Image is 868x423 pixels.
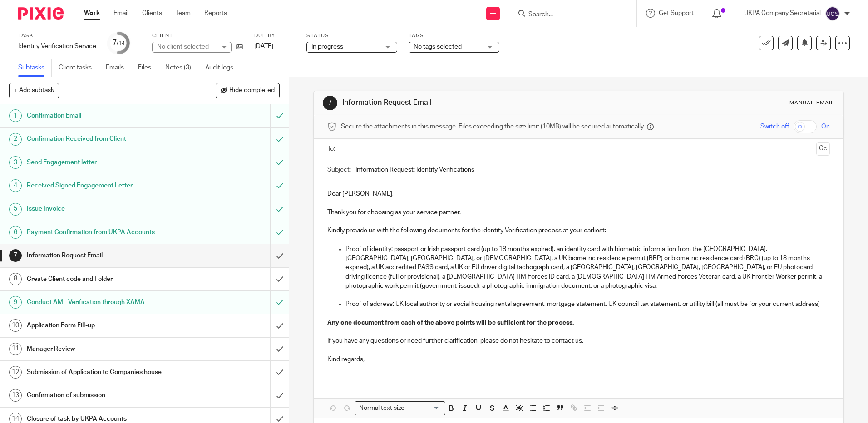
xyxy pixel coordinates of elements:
[142,9,162,18] a: Clients
[9,179,22,192] div: 4
[18,42,96,51] div: Identity Verification Service
[165,59,198,77] a: Notes (3)
[113,38,125,48] div: 7
[27,389,183,402] h1: Confirmation of submission
[341,122,645,131] span: Secure the attachments in this message. Files exceeding the size limit (10MB) will be secured aut...
[18,59,52,77] a: Subtasks
[9,296,22,309] div: 9
[311,44,343,50] span: In progress
[18,32,96,39] label: Task
[327,320,574,326] strong: Any one document from each of the above points will be sufficient for the process.
[27,109,183,123] h1: Confirmation Email
[9,249,22,262] div: 7
[9,109,22,122] div: 1
[106,59,131,77] a: Emails
[254,32,295,39] label: Due by
[357,403,406,413] span: Normal text size
[9,343,22,355] div: 11
[204,9,227,18] a: Reports
[323,96,337,110] div: 7
[9,389,22,402] div: 13
[414,44,462,50] span: No tags selected
[27,295,183,309] h1: Conduct AML Verification through XAMA
[355,401,445,415] div: Search for option
[18,7,64,20] img: Pixie
[113,9,128,18] a: Email
[327,189,829,198] p: Dear [PERSON_NAME],
[9,319,22,332] div: 10
[27,342,183,356] h1: Manager Review
[327,165,351,174] label: Subject:
[27,249,183,262] h1: Information Request Email
[407,403,440,413] input: Search for option
[327,208,829,217] p: Thank you for choosing as your service partner.
[216,83,280,98] button: Hide completed
[821,122,830,131] span: On
[27,226,183,239] h1: Payment Confirmation from UKPA Accounts
[229,87,275,94] span: Hide completed
[327,144,337,153] label: To:
[27,132,183,146] h1: Confirmation Received from Client
[409,32,499,39] label: Tags
[157,42,216,51] div: No client selected
[9,226,22,239] div: 6
[306,32,397,39] label: Status
[345,245,829,290] p: Proof of identity: passport or Irish passport card (up to 18 months expired), an identity card wi...
[27,365,183,379] h1: Submission of Application to Companies house
[789,99,834,107] div: Manual email
[760,122,789,131] span: Switch off
[27,202,183,216] h1: Issue Invoice
[152,32,243,39] label: Client
[345,300,829,309] p: Proof of address: UK local authority or social housing rental agreement, mortgage statement, UK c...
[327,355,829,364] p: Kind regards,
[327,336,829,345] p: If you have any questions or need further clarification, please do not hesitate to contact us.
[342,98,598,108] h1: Information Request Email
[825,6,840,21] img: svg%3E
[9,156,22,169] div: 3
[659,10,694,16] span: Get Support
[9,133,22,146] div: 2
[744,9,821,18] p: UKPA Company Secretarial
[176,9,191,18] a: Team
[27,319,183,332] h1: Application Form Fill-up
[27,156,183,169] h1: Send Engagement letter
[327,226,829,235] p: Kindly provide us with the following documents for the identity Verification process at your earl...
[9,273,22,285] div: 8
[9,83,59,98] button: + Add subtask
[27,272,183,286] h1: Create Client code and Folder
[816,142,830,156] button: Cc
[9,203,22,216] div: 5
[138,59,158,77] a: Files
[205,59,240,77] a: Audit logs
[117,41,125,46] small: /14
[84,9,100,18] a: Work
[9,366,22,379] div: 12
[59,59,99,77] a: Client tasks
[27,179,183,192] h1: Received Signed Engagement Letter
[528,11,609,19] input: Search
[254,43,273,49] span: [DATE]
